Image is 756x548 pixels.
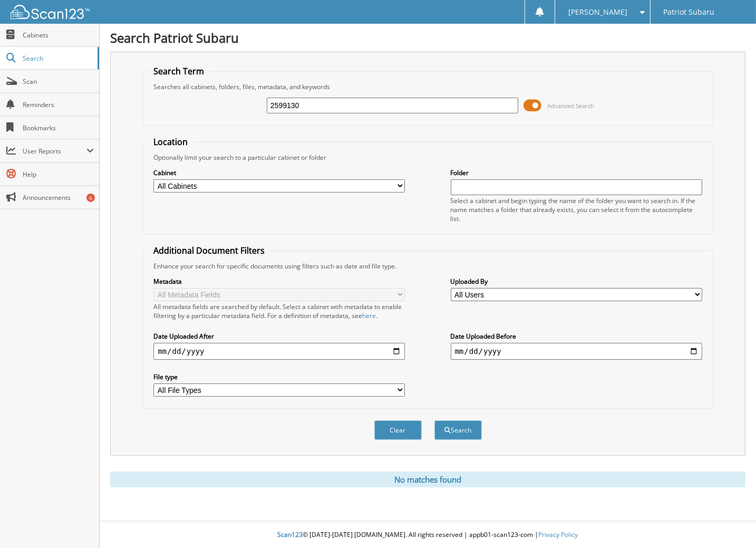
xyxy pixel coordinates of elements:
[23,123,94,132] span: Bookmarks
[362,311,376,320] a: here
[434,420,482,440] button: Search
[148,65,209,77] legend: Search Term
[153,302,405,320] div: All metadata fields are searched by default. Select a cabinet with metadata to enable filtering b...
[568,9,627,15] span: [PERSON_NAME]
[148,262,707,271] div: Enhance your search for specific documents using filters such as date and file type.
[23,31,94,40] span: Cabinets
[23,170,94,179] span: Help
[153,343,405,360] input: start
[148,153,707,162] div: Optionally limit your search to a particular cabinet or folder
[148,82,707,91] div: Searches all cabinets, folders, files, metadata, and keywords
[86,194,95,202] div: 6
[23,77,94,86] span: Scan
[451,196,702,223] div: Select a cabinet and begin typing the name of the folder you want to search in. If the name match...
[663,9,714,15] span: Patriot Subaru
[23,193,94,202] span: Announcements
[23,147,86,156] span: User Reports
[539,530,578,539] a: Privacy Policy
[23,54,92,63] span: Search
[153,168,405,177] label: Cabinet
[110,29,745,46] h1: Search Patriot Subaru
[547,102,594,110] span: Advanced Search
[451,277,702,286] label: Uploaded By
[11,5,90,19] img: scan123-logo-white.svg
[451,332,702,341] label: Date Uploaded Before
[278,530,303,539] span: Scan123
[100,522,756,548] div: © [DATE]-[DATE] [DOMAIN_NAME]. All rights reserved | appb01-scan123-com |
[148,136,193,148] legend: Location
[374,420,422,440] button: Clear
[110,472,745,487] div: No matches found
[153,332,405,341] label: Date Uploaded After
[153,277,405,286] label: Metadata
[451,343,702,360] input: end
[23,100,94,109] span: Reminders
[153,372,405,381] label: File type
[451,168,702,177] label: Folder
[148,245,270,256] legend: Additional Document Filters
